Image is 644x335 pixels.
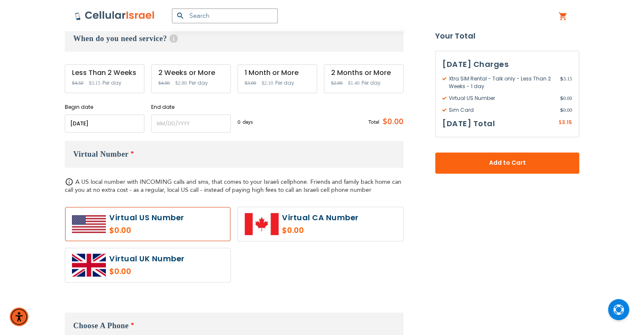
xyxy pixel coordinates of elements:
span: $3.15 [89,80,100,86]
span: 0.00 [560,106,572,114]
span: Per day [102,79,122,87]
div: Less Than 2 Weeks [72,69,137,77]
span: Per day [275,79,294,87]
input: MM/DD/YYYY [65,114,144,133]
span: 3.15 [562,119,572,126]
span: 0.00 [560,94,572,102]
span: $0.00 [379,116,404,128]
div: 1 Month or More [245,69,310,77]
span: Virtual US Number [442,94,560,102]
span: $4.50 [72,80,83,86]
button: Add to Cart [435,152,579,174]
div: Accessibility Menu [10,307,28,326]
div: 2 Months or More [331,69,396,77]
span: Per day [362,79,381,87]
span: Per day [189,79,208,87]
span: Help [169,34,178,43]
span: A US local number with INCOMING calls and sms, that comes to your Israeli cellphone. Friends and ... [65,178,401,194]
h3: When do you need service? [65,25,404,52]
span: 0 [238,118,243,126]
span: Sim Card [442,106,560,114]
div: 2 Weeks or More [158,69,224,77]
span: Virtual Number [73,150,129,158]
span: $ [560,94,563,102]
img: Cellular Israel Logo [75,11,155,21]
h3: [DATE] Total [442,117,495,130]
label: End date [151,103,231,111]
span: $2.10 [262,80,273,86]
span: days [243,118,253,126]
span: $2.80 [175,80,187,86]
strong: Your Total [435,30,579,42]
span: 3.15 [560,75,572,90]
span: Add to Cart [463,159,551,168]
span: $ [558,119,562,127]
span: $ [560,106,563,114]
span: Xtra SIM Rental - Talk only - Less Than 2 Weeks - 1 day [442,75,560,90]
input: MM/DD/YYYY [151,114,231,133]
label: Begin date [65,103,144,111]
span: $4.00 [158,80,170,86]
input: Search [172,8,278,23]
span: $3.00 [245,80,256,86]
span: Total [368,118,379,126]
h3: [DATE] Charges [442,58,572,71]
span: $ [560,75,563,83]
span: Choose A Phone [73,321,129,330]
span: $2.00 [331,80,343,86]
span: $1.40 [348,80,359,86]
